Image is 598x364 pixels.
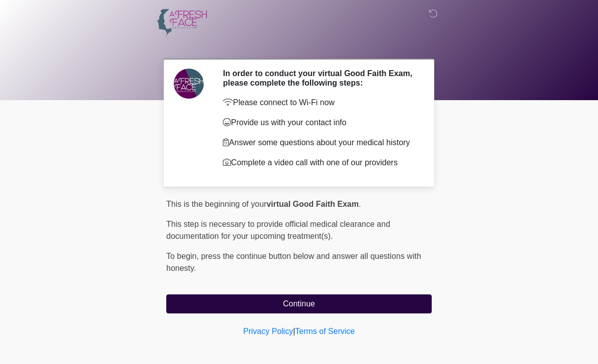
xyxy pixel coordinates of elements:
p: Answer some questions about your medical history [223,137,417,149]
img: A Fresh Face Aesthetics Inc Logo [156,8,207,38]
span: . [359,200,361,208]
img: Agent Avatar [174,69,204,99]
span: To begin, [166,252,201,260]
a: Terms of Service [295,327,355,335]
p: Provide us with your contact info [223,117,417,129]
a: Privacy Policy [243,327,293,335]
span: press the continue button below and answer all questions with honesty. [166,252,421,272]
button: Continue [166,294,432,313]
strong: virtual Good Faith Exam [266,200,359,208]
span: This step is necessary to provide official medical clearance and documentation for your upcoming ... [166,220,390,240]
a: | [293,327,295,335]
p: Complete a video call with one of our providers [223,157,417,169]
span: This is the beginning of your [166,200,266,208]
p: Please connect to Wi-Fi now [223,97,417,109]
h2: In order to conduct your virtual Good Faith Exam, please complete the following steps: [223,69,417,88]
